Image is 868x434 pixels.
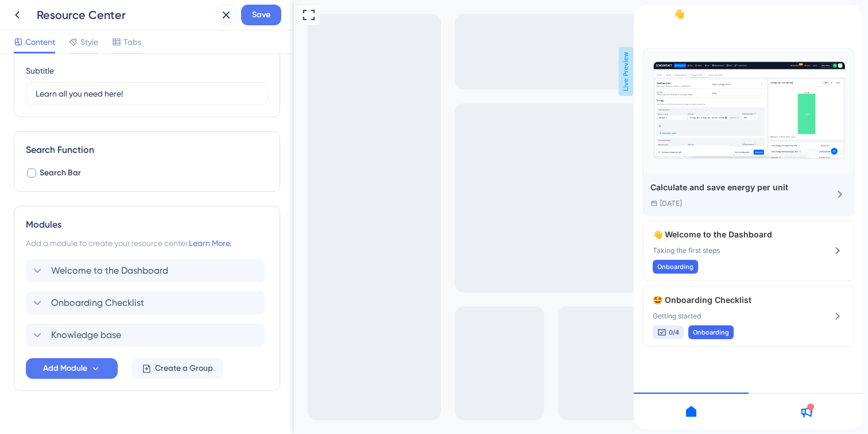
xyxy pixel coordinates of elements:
[83,6,87,15] div: 3
[59,323,95,332] span: Onboarding
[189,239,231,248] a: Learn More.
[325,47,339,96] span: Live Preview
[43,362,87,375] span: Add Module
[26,143,268,157] div: Search Function
[25,35,55,49] span: Content
[123,35,141,49] span: Tabs
[26,3,76,17] span: Help Centre
[19,307,172,316] span: Getting started
[26,64,54,78] div: Subtitle
[131,358,223,379] button: Create a Group
[19,289,172,335] div: Onboarding Checklist
[26,324,268,347] div: Knowledge base
[26,259,268,282] div: Welcome to the Dashboard
[37,7,211,23] div: Resource Center
[26,218,268,232] div: Modules
[155,362,213,375] span: Create a Group
[17,176,154,190] div: Calculate and save energy per unit
[51,264,168,278] span: Welcome to the Dashboard
[252,8,270,22] span: Save
[19,223,172,269] div: Welcome to the Dashboard
[51,296,144,310] span: Onboarding Checklist
[241,5,281,25] button: Save
[40,166,81,180] span: Search Bar
[26,239,189,248] span: Add a module to create your resource center.
[26,358,118,379] button: Add Module
[35,323,45,332] span: 0/4
[51,328,121,342] span: Knowledge base
[80,35,98,49] span: Style
[36,87,258,100] input: Description
[19,289,172,302] span: 🤩 Onboarding Checklist
[24,258,60,267] span: Onboarding
[19,241,172,251] span: Taking the first steps
[26,194,48,203] span: [DATE]
[26,291,268,314] div: Onboarding Checklist
[19,223,172,237] span: 👋 Welcome to the Dashboard
[9,44,220,211] div: Calculate and save energy per unit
